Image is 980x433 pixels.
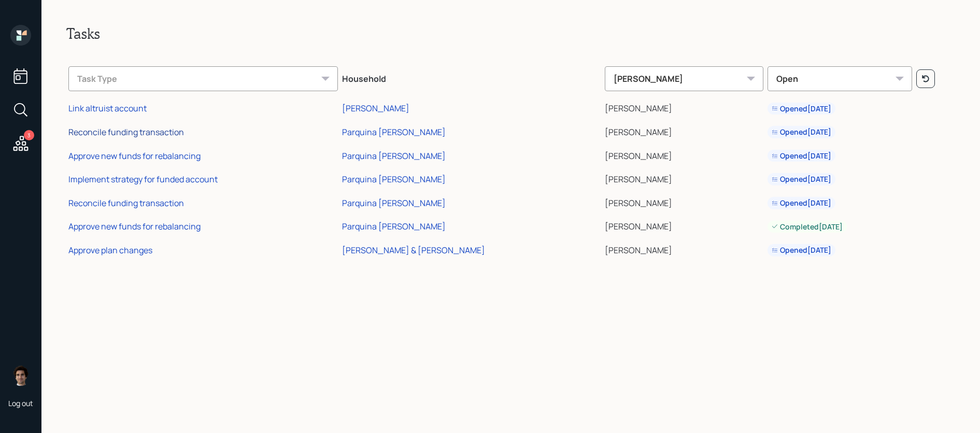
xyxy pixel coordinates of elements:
[772,198,831,208] div: Opened [DATE]
[772,127,831,137] div: Opened [DATE]
[68,66,338,91] div: Task Type
[68,244,152,256] div: Approve plan changes
[68,174,218,185] div: Implement strategy for funded account
[340,59,603,95] th: Household
[342,103,409,114] div: [PERSON_NAME]
[342,244,485,256] div: [PERSON_NAME] & [PERSON_NAME]
[603,166,765,190] td: [PERSON_NAME]
[768,66,912,91] div: Open
[603,95,765,119] td: [PERSON_NAME]
[8,398,33,408] div: Log out
[10,365,31,386] img: harrison-schaefer-headshot-2.png
[772,222,843,232] div: Completed [DATE]
[603,213,765,237] td: [PERSON_NAME]
[772,245,831,255] div: Opened [DATE]
[342,221,446,232] div: Parquina [PERSON_NAME]
[605,66,763,91] div: [PERSON_NAME]
[342,197,446,209] div: Parquina [PERSON_NAME]
[342,126,446,138] div: Parquina [PERSON_NAME]
[342,174,446,185] div: Parquina [PERSON_NAME]
[68,103,147,114] div: Link altruist account
[24,130,34,140] div: 3
[603,142,765,166] td: [PERSON_NAME]
[772,104,831,114] div: Opened [DATE]
[603,237,765,261] td: [PERSON_NAME]
[66,25,955,42] h2: Tasks
[342,150,446,162] div: Parquina [PERSON_NAME]
[68,221,201,232] div: Approve new funds for rebalancing
[603,190,765,213] td: [PERSON_NAME]
[68,126,184,138] div: Reconcile funding transaction
[772,174,831,184] div: Opened [DATE]
[603,119,765,142] td: [PERSON_NAME]
[772,151,831,161] div: Opened [DATE]
[68,150,201,162] div: Approve new funds for rebalancing
[68,197,184,209] div: Reconcile funding transaction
